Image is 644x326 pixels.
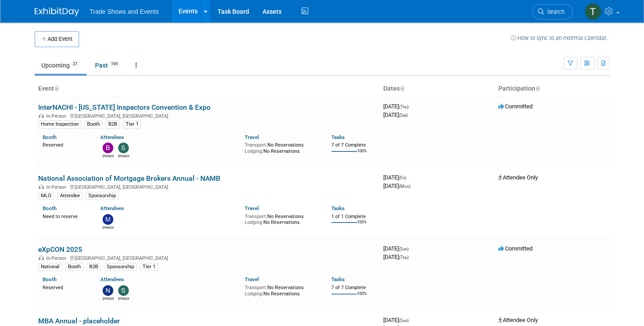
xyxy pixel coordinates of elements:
[100,205,124,211] a: Attendees
[410,317,411,323] span: -
[57,192,83,200] div: Attendee
[38,112,376,119] div: [GEOGRAPHIC_DATA], [GEOGRAPHIC_DATA]
[245,205,259,211] a: Travel
[108,61,120,68] span: 195
[245,148,263,154] span: Lodging:
[38,192,54,200] div: MLO
[383,174,409,181] span: [DATE]
[498,317,538,323] span: Attendee Only
[103,225,114,230] div: Michael Jackson
[103,214,113,225] img: Michael Jackson
[86,192,119,200] div: Sponsorship
[383,111,408,118] span: [DATE]
[331,214,376,220] div: 1 of 1 Complete
[103,285,113,296] img: Nate McCombs
[383,103,411,110] span: [DATE]
[118,143,129,153] img: Simona Daneshfar
[584,3,601,20] img: Tiff Wagner
[399,113,408,118] span: (Sat)
[331,276,345,282] a: Tasks
[140,263,158,271] div: Tier 1
[399,318,409,323] span: (Sun)
[331,205,345,211] a: Tasks
[43,212,87,220] div: Need to reserve
[103,143,113,153] img: Bobby DeSpain
[39,184,44,189] img: In-Person Event
[399,255,409,260] span: (Thu)
[70,61,80,68] span: 27
[245,142,267,148] span: Transport:
[118,153,129,159] div: Simona Daneshfar
[46,255,69,261] span: In-Person
[39,113,44,118] img: In-Person Event
[38,263,62,271] div: National
[245,285,267,290] span: Transport:
[43,276,56,282] a: Booth
[383,245,411,252] span: [DATE]
[245,140,318,154] div: No Reservations No Reservations
[43,205,56,211] a: Booth
[383,254,409,260] span: [DATE]
[38,245,82,254] a: eXpCON 2025
[400,85,404,92] a: Sort by Start Date
[88,57,127,74] a: Past195
[38,120,81,128] div: Home Inspection
[399,246,409,251] span: (Sun)
[43,283,87,291] div: Reserved
[245,283,318,297] div: No Reservations No Reservations
[87,263,101,271] div: B2B
[498,103,533,110] span: Committed
[399,184,410,189] span: (Mon)
[123,120,141,128] div: Tier 1
[245,214,267,219] span: Transport:
[535,85,540,92] a: Sort by Participation Type
[331,134,345,140] a: Tasks
[399,104,409,109] span: (Thu)
[380,81,495,96] th: Dates
[331,285,376,291] div: 7 of 7 Complete
[38,254,376,261] div: [GEOGRAPHIC_DATA], [GEOGRAPHIC_DATA]
[43,140,87,148] div: Reserved
[38,183,376,190] div: [GEOGRAPHIC_DATA], [GEOGRAPHIC_DATA]
[410,103,411,110] span: -
[100,276,124,282] a: Attendees
[38,174,220,183] a: National Association of Mortgage Brokers Annual - NAMB
[331,142,376,148] div: 7 of 7 Complete
[357,220,367,232] td: 100%
[106,120,120,128] div: B2B
[100,134,124,140] a: Attendees
[46,113,69,119] span: In-Person
[357,291,367,303] td: 100%
[84,120,103,128] div: Booth
[35,8,79,16] img: ExhibitDay
[532,4,573,20] a: Search
[38,317,120,325] a: MBA Annual - placeholder
[245,276,259,282] a: Travel
[511,35,610,41] a: How to sync to an external calendar...
[39,255,44,260] img: In-Person Event
[245,219,263,225] span: Lodging:
[103,153,114,159] div: Bobby DeSpain
[383,183,410,189] span: [DATE]
[43,134,56,140] a: Booth
[103,296,114,301] div: Nate McCombs
[498,245,533,252] span: Committed
[245,291,263,297] span: Lodging:
[495,81,610,96] th: Participation
[399,175,406,180] span: (Fri)
[498,174,538,181] span: Attendee Only
[104,263,137,271] div: Sponsorship
[410,245,411,252] span: -
[407,174,409,181] span: -
[357,149,367,161] td: 100%
[245,212,318,226] div: No Reservations No Reservations
[38,103,211,111] a: InterNACHI - [US_STATE] Inspectors Convention & Expo
[90,8,159,15] span: Trade Shows and Events
[383,317,411,323] span: [DATE]
[35,81,380,96] th: Event
[46,184,69,190] span: In-Person
[118,285,129,296] img: Simona Daneshfar
[65,263,83,271] div: Booth
[54,85,59,92] a: Sort by Event Name
[35,57,87,74] a: Upcoming27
